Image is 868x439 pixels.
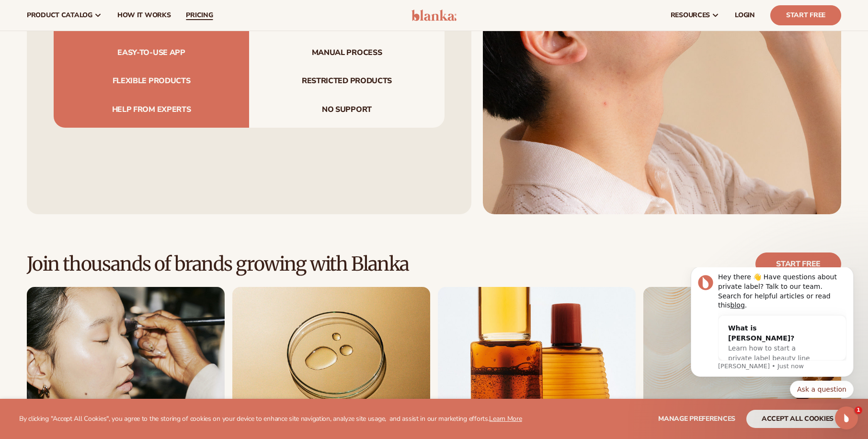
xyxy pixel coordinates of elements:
button: accept all cookies [746,410,849,428]
span: pricing [186,11,213,19]
span: 1 [855,406,862,414]
iframe: Intercom notifications message [676,267,868,404]
p: Message from Lee, sent Just now [42,95,170,103]
div: Message content [42,5,170,93]
span: Manage preferences [658,414,735,423]
h2: Join thousands of brands growing with Blanka [27,253,409,274]
span: product catalog [27,11,92,19]
span: Flexible products [54,67,249,95]
a: Start Free [770,5,841,25]
div: What is [PERSON_NAME]?Learn how to start a private label beauty line with [PERSON_NAME] [42,48,150,114]
iframe: Intercom live chat [835,406,858,429]
div: Hey there 👋 Have questions about private label? Talk to our team. Search for helpful articles or ... [42,5,170,43]
div: What is [PERSON_NAME]? [52,56,141,76]
a: Learn More [489,414,522,423]
button: Manage preferences [658,410,735,428]
span: Help from experts [54,96,249,128]
span: How It Works [117,11,171,19]
img: Profile image for Lee [22,8,37,23]
img: image_template--19526982664407__image_description_and_name_FJ4Pn4 [643,287,841,421]
img: image_template--19526982664407__image_description_and_name_FJ4Pn4 [27,287,225,421]
img: image_template--19526982664407__image_description_and_name_FJ4Pn4 [232,287,430,421]
img: logo [411,10,457,21]
img: image_template--19526982664407__image_description_and_name_FJ4Pn4 [438,287,636,421]
button: Quick reply: Ask a question [114,113,177,131]
p: By clicking "Accept All Cookies", you agree to the storing of cookies on your device to enhance s... [19,415,522,423]
span: Learn how to start a private label beauty line with [PERSON_NAME] [52,77,134,105]
span: LOGIN [735,11,755,19]
span: Manual process [249,39,445,67]
span: Easy-to-use app [54,39,249,67]
span: resources [671,11,710,19]
a: Start free [755,252,841,275]
span: No support [249,96,445,128]
span: Restricted products [249,67,445,95]
a: blog [54,34,69,42]
div: Quick reply options [14,113,177,131]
